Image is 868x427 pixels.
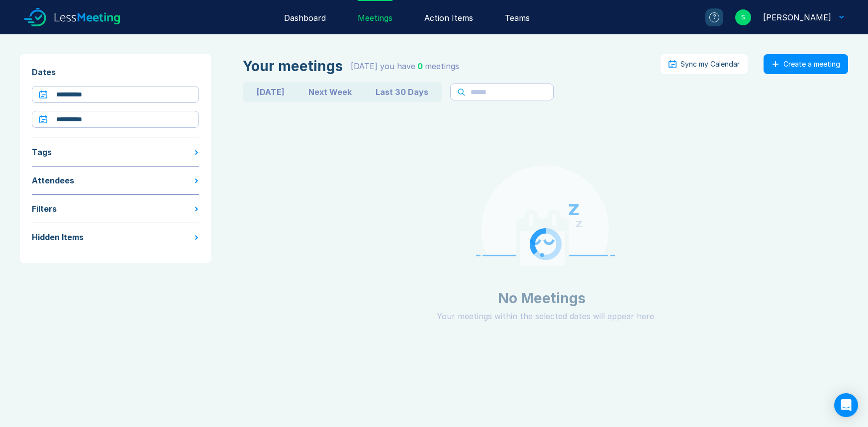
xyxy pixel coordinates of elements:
[661,54,748,74] button: Sync my Calendar
[417,61,423,71] span: 0
[245,84,296,100] button: [DATE]
[834,393,858,417] div: Open Intercom Messenger
[32,231,84,243] div: Hidden Items
[32,174,74,186] div: Attendees
[693,8,723,26] a: ?
[32,66,199,78] div: Dates
[783,60,840,68] div: Create a meeting
[351,60,459,72] div: [DATE] you have meeting s
[764,54,848,74] button: Create a meeting
[32,146,52,158] div: Tags
[735,9,751,25] div: S
[243,58,343,74] div: Your meetings
[763,11,831,23] div: Scott Drewery
[296,84,364,100] button: Next Week
[709,12,719,22] div: ?
[32,203,57,215] div: Filters
[364,84,440,100] button: Last 30 Days
[680,60,740,68] div: Sync my Calendar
